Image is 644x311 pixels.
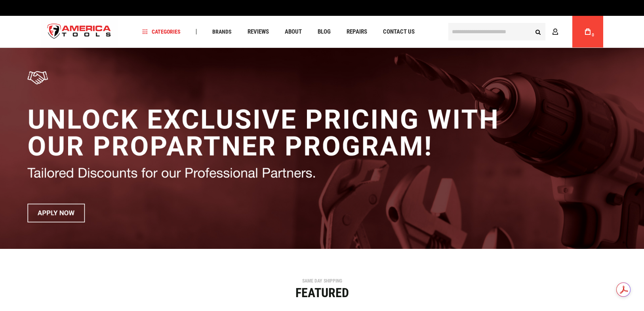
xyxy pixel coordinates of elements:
[379,27,418,37] a: Contact Us
[244,27,272,37] a: Reviews
[39,279,605,283] div: SAME DAY SHIPPING
[343,27,371,37] a: Repairs
[281,27,305,37] a: About
[314,27,334,37] a: Blog
[383,29,415,35] span: Contact Us
[285,29,302,35] span: About
[41,17,118,47] a: store logo
[318,29,331,35] span: Blog
[248,29,269,35] span: Reviews
[212,29,232,34] span: Brands
[143,29,181,34] span: Categories
[209,27,235,37] a: Brands
[39,286,605,299] div: Featured
[41,17,118,47] img: America Tools
[592,33,594,37] span: 0
[580,16,595,47] a: 0
[530,24,545,39] button: Search
[347,29,367,35] span: Repairs
[139,27,184,37] a: Categories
